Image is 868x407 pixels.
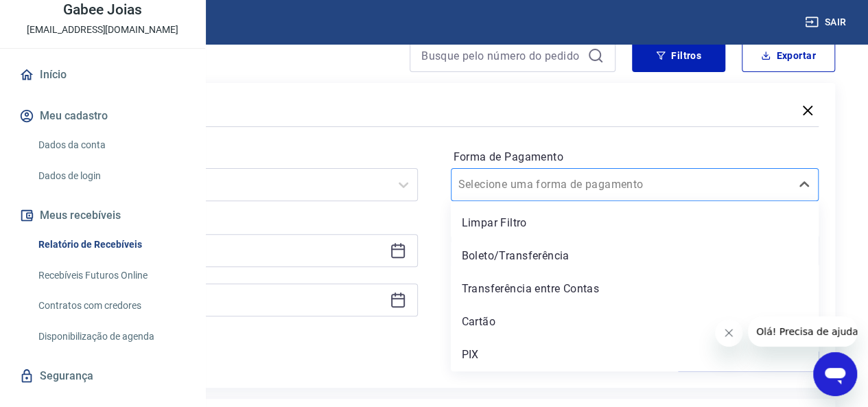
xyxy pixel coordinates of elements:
[715,319,742,347] iframe: Fechar mensagem
[33,292,189,320] a: Contratos com credores
[33,162,189,190] a: Dados de login
[16,101,189,131] button: Meu cadastro
[61,290,384,310] input: Data final
[454,149,817,165] label: Forma de Pagamento
[33,323,189,351] a: Disponibilização de agenda
[813,352,857,396] iframe: Botão para abrir a janela de mensagens
[49,212,418,229] p: Período personalizado
[33,261,189,290] a: Recebíveis Futuros Online
[421,45,582,66] input: Busque pelo número do pedido
[52,149,415,165] label: Período
[748,316,857,347] iframe: Mensagem da empresa
[451,275,819,303] div: Transferência entre Contas
[33,131,189,159] a: Dados da conta
[802,10,852,35] button: Sair
[8,10,115,21] span: Olá! Precisa de ajuda?
[16,60,189,90] a: Início
[61,240,384,261] input: Data inicial
[16,361,189,391] a: Segurança
[451,308,819,336] div: Cartão
[632,39,725,72] button: Filtros
[451,242,819,270] div: Boleto/Transferência
[16,200,189,231] button: Meus recebíveis
[63,3,141,17] p: Gabee Joias
[451,341,819,369] div: PIX
[27,23,178,37] p: [EMAIL_ADDRESS][DOMAIN_NAME]
[451,209,819,237] div: Limpar Filtro
[33,231,189,259] a: Relatório de Recebíveis
[742,39,835,72] button: Exportar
